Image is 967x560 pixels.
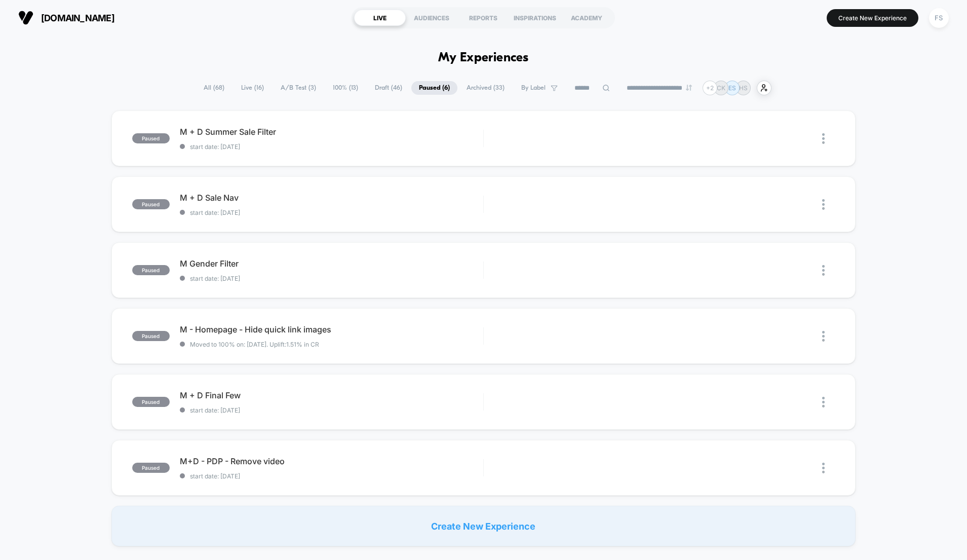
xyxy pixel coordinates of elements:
span: M + D Final Few [180,390,483,400]
button: FS [926,8,952,28]
img: close [822,463,825,473]
div: REPORTS [457,10,509,26]
span: Archived ( 33 ) [459,81,512,95]
span: Moved to 100% on: [DATE] . Uplift: 1.51% in CR [190,341,319,348]
div: ACADEMY [561,10,612,26]
span: [DOMAIN_NAME] [41,13,114,23]
span: start date: [DATE] [180,209,483,216]
div: INSPIRATIONS [509,10,561,26]
span: 100% ( 13 ) [325,81,366,95]
span: Live ( 16 ) [234,81,272,95]
span: M + D Summer Sale Filter [180,127,483,137]
span: paused [132,463,170,473]
span: start date: [DATE] [180,472,483,480]
button: [DOMAIN_NAME] [15,10,118,26]
span: paused [132,331,170,341]
p: ES [728,84,736,92]
h1: My Experiences [438,51,529,65]
img: Visually logo [18,10,33,25]
button: Create New Experience [827,9,918,27]
span: paused [132,265,170,275]
span: M - Homepage - Hide quick link images [180,324,483,334]
span: M Gender Filter [180,258,483,269]
span: M + D Sale Nav [180,193,483,203]
div: LIVE [354,10,406,26]
img: close [822,199,825,210]
div: FS [929,8,949,28]
span: start date: [DATE] [180,406,483,414]
span: M+D - PDP - Remove video [180,456,483,466]
span: Paused ( 6 ) [411,81,457,95]
div: Create New Experience [111,506,856,546]
span: paused [132,133,170,143]
p: CK [717,84,725,92]
span: All ( 68 ) [196,81,232,95]
img: close [822,133,825,144]
div: AUDIENCES [406,10,457,26]
img: close [822,397,825,407]
span: By Label [521,84,546,92]
img: close [822,265,825,276]
span: start date: [DATE] [180,275,483,282]
span: start date: [DATE] [180,143,483,151]
span: paused [132,199,170,209]
img: end [686,85,692,91]
span: paused [132,397,170,407]
span: A/B Test ( 3 ) [273,81,324,95]
div: + 2 [703,81,717,95]
img: close [822,331,825,342]
p: HS [739,84,748,92]
span: Draft ( 46 ) [367,81,410,95]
